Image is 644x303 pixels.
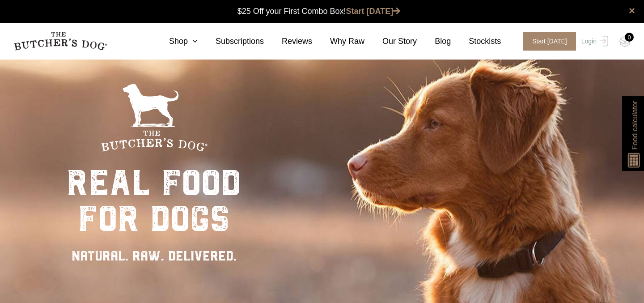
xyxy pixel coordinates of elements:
a: Why Raw [312,35,364,47]
span: Food calculator [629,101,640,149]
div: 0 [625,33,634,42]
a: Stockists [451,35,501,47]
a: Subscriptions [198,35,264,47]
img: TBD_Cart-Empty.png [619,36,631,47]
a: Reviews [264,35,312,47]
a: Shop [151,35,198,47]
span: Start [DATE] [523,32,576,51]
a: Start [DATE] [514,32,579,51]
a: Start [DATE] [346,7,401,16]
a: close [629,5,635,16]
a: Blog [417,35,451,47]
a: Login [579,32,608,51]
div: NATURAL. RAW. DELIVERED. [67,246,241,266]
a: Our Story [364,35,417,47]
div: real food for dogs [67,165,241,237]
